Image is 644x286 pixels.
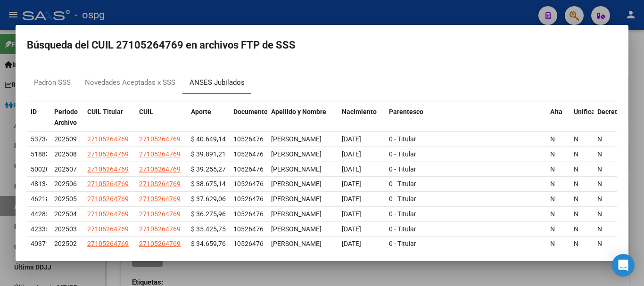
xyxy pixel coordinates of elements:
span: Parentesco [389,108,423,115]
span: 27105264769 [87,135,129,143]
span: 27105264769 [139,180,181,188]
span: N [574,135,578,143]
span: N [550,240,555,247]
span: 0 - Titular [389,210,416,218]
span: Unificacion [574,108,608,115]
span: N [550,150,555,158]
span: PERALTA CARMEN ALICIA [271,135,322,143]
span: $ 37.629,06 [191,195,226,203]
datatable-header-cell: Aporte [187,102,230,133]
datatable-header-cell: Alta [546,102,570,133]
div: Padrón SSS [34,77,71,88]
span: CUIL [139,108,153,115]
span: 202509 [54,135,77,143]
span: N [550,225,555,233]
span: $ 39.891,21 [191,150,226,158]
span: PERALTA CARMEN ALICIA [271,165,322,173]
span: 202503 [54,225,77,233]
span: PERALTA CARMEN ALICIA [271,180,322,188]
span: N [574,240,578,247]
datatable-header-cell: Decreto [594,102,617,133]
span: [DATE] [342,195,361,203]
span: 10526476 [233,165,264,173]
span: N [574,225,578,233]
span: 50020 [31,165,50,173]
span: 40371 [31,240,50,247]
span: [DATE] [342,135,361,143]
span: N [550,180,555,188]
span: PERALTA CARMEN ALICIA [271,195,322,203]
span: 53734 [31,135,50,143]
span: 10526476 [233,135,264,143]
span: N [597,240,602,247]
span: Aporte [191,108,211,115]
span: PERALTA CARMEN ALICIA [271,150,322,158]
span: 27105264769 [139,150,181,158]
span: Período Archivo [54,108,78,126]
span: 10526476 [233,150,264,158]
span: $ 35.425,75 [191,225,226,233]
span: 27105264769 [87,225,129,233]
span: N [597,195,602,203]
span: [DATE] [342,180,361,188]
span: 10526476 [233,195,264,203]
span: 10526476 [233,225,264,233]
span: 10526476 [233,180,264,188]
span: 0 - Titular [389,150,416,158]
div: ANSES Jubilados [190,77,245,88]
span: [DATE] [342,210,361,218]
span: N [597,210,602,218]
span: Apellido y Nombre [271,108,326,115]
datatable-header-cell: Parentesco [385,102,546,133]
span: N [574,195,578,203]
span: 46218 [31,195,50,203]
span: N [597,225,602,233]
span: N [550,135,555,143]
span: 202507 [54,165,77,173]
span: [DATE] [342,240,361,247]
span: [DATE] [342,225,361,233]
span: 0 - Titular [389,180,416,188]
datatable-header-cell: CUIL [135,102,187,133]
span: PERALTA CARMEN ALICIA [271,210,322,218]
span: $ 40.649,14 [191,135,226,143]
span: 27105264769 [87,180,129,188]
span: Nacimiento [342,108,377,115]
span: 48134 [31,180,50,188]
span: 27105264769 [139,165,181,173]
span: N [574,165,578,173]
span: N [550,165,555,173]
span: 27105264769 [87,165,129,173]
datatable-header-cell: ID [27,102,50,133]
span: 0 - Titular [389,165,416,173]
datatable-header-cell: Unificacion [570,102,594,133]
span: 27105264769 [87,150,129,158]
span: 202504 [54,210,77,218]
span: N [574,210,578,218]
span: 42335 [31,225,50,233]
datatable-header-cell: Documento [230,102,267,133]
span: 0 - Titular [389,225,416,233]
h2: Búsqueda del CUIL 27105264769 en archivos FTP de SSS [27,36,617,54]
span: PERALTA CARMEN ALICIA [271,225,322,233]
span: $ 34.659,76 [191,240,226,247]
span: N [550,210,555,218]
datatable-header-cell: Nacimiento [338,102,385,133]
datatable-header-cell: Apellido y Nombre [267,102,338,133]
span: 0 - Titular [389,135,416,143]
span: 27105264769 [87,195,129,203]
span: 202505 [54,195,77,203]
span: Alta [550,108,562,115]
span: Decreto [597,108,621,115]
span: [DATE] [342,150,361,158]
span: ID [31,108,37,115]
div: Open Intercom Messenger [612,254,635,277]
span: N [597,135,602,143]
div: Novedades Aceptadas x SSS [85,77,175,88]
datatable-header-cell: Período Archivo [50,102,83,133]
span: 51883 [31,150,50,158]
span: 44285 [31,210,50,218]
span: 27105264769 [139,210,181,218]
datatable-header-cell: CUIL Titular [83,102,135,133]
span: 27105264769 [87,240,129,247]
